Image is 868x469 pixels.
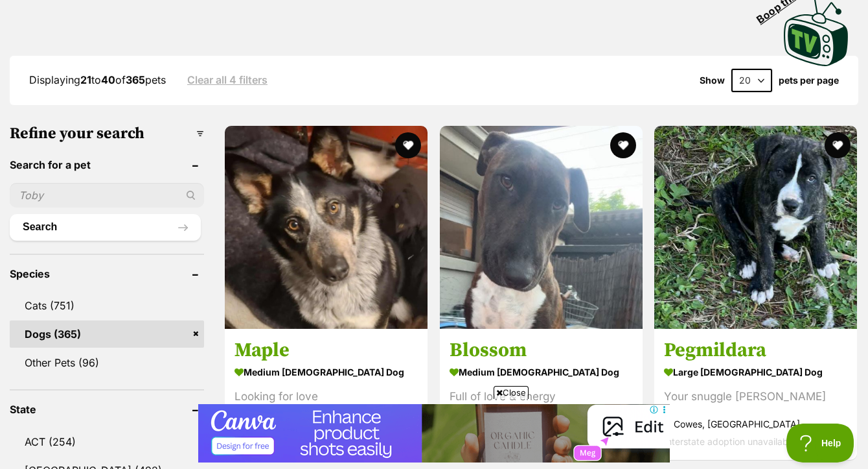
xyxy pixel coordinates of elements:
[10,183,204,208] input: Toby
[440,328,643,460] a: Blossom medium [DEMOGRAPHIC_DATA] Dog Full of love & energy [GEOGRAPHIC_DATA], [GEOGRAPHIC_DATA] ...
[654,328,857,460] a: Pegmildara large [DEMOGRAPHIC_DATA] Dog Your snuggle [PERSON_NAME] Cowes, [GEOGRAPHIC_DATA] Inter...
[10,292,204,319] a: Cats (751)
[187,74,268,86] a: Clear all 4 filters
[664,338,847,363] h3: Pegmildara
[225,126,428,329] img: Maple - Australian Cattle Dog
[10,428,204,455] a: ACT (254)
[10,320,204,348] a: Dogs (365)
[610,132,635,158] button: favourite
[10,125,204,143] h3: Refine your search
[440,126,643,329] img: Blossom - Bull Terrier x Rhodesian Ridgeback Dog
[825,132,851,158] button: favourite
[10,159,204,171] header: Search for a pet
[29,73,166,86] span: Displaying to of pets
[234,388,418,405] div: Looking for love
[450,363,633,381] strong: medium [DEMOGRAPHIC_DATA] Dog
[664,388,847,405] div: Your snuggle [PERSON_NAME]
[234,363,418,381] strong: medium [DEMOGRAPHIC_DATA] Dog
[198,404,670,463] iframe: Advertisement
[101,73,115,86] strong: 40
[10,214,201,240] button: Search
[786,424,855,463] iframe: Help Scout Beacon - Open
[664,415,847,433] strong: Cowes, [GEOGRAPHIC_DATA]
[664,363,847,381] strong: large [DEMOGRAPHIC_DATA] Dog
[700,75,725,86] span: Show
[654,126,857,329] img: Pegmildara - Bull Arab Dog
[80,73,91,86] strong: 21
[494,386,529,399] span: Close
[10,403,204,415] header: State
[779,75,839,86] label: pets per page
[450,338,633,363] h3: Blossom
[10,349,204,376] a: Other Pets (96)
[664,436,795,447] span: Interstate adoption unavailable
[450,388,633,405] div: Full of love & energy
[225,328,428,460] a: Maple medium [DEMOGRAPHIC_DATA] Dog Looking for love [GEOGRAPHIC_DATA], [GEOGRAPHIC_DATA] Interst...
[10,268,204,280] header: Species
[395,132,421,158] button: favourite
[126,73,145,86] strong: 365
[234,338,418,363] h3: Maple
